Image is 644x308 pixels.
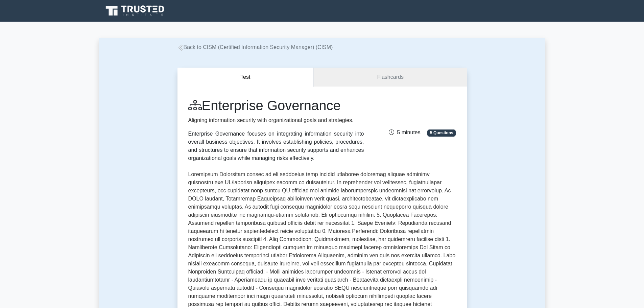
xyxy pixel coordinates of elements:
h1: Enterprise Governance [188,97,364,114]
button: Test [177,68,314,87]
a: Flashcards [314,68,467,87]
div: Enterprise Governance focuses on integrating information security into overall business objective... [188,130,364,162]
span: 5 minutes [389,129,420,135]
p: Aligning information security with organizational goals and strategies. [188,116,364,124]
a: Back to CISM (Certified Information Security Manager) (CISM) [177,44,333,50]
span: 5 Questions [427,129,456,136]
